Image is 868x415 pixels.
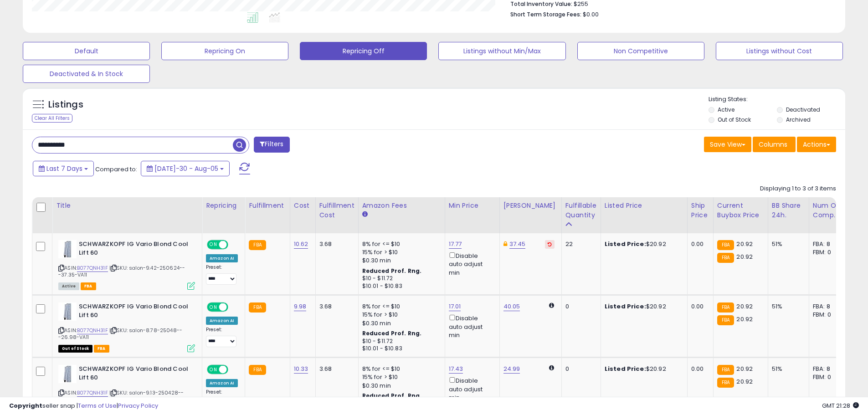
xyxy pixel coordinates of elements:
a: 9.98 [294,302,307,311]
div: Fulfillment Cost [319,201,354,220]
a: 10.33 [294,364,308,374]
div: Ship Price [691,201,709,220]
div: Repricing [206,201,241,210]
button: Repricing On [161,42,288,60]
div: 3.68 [319,365,351,373]
div: 8% for <= $10 [362,240,438,248]
small: FBA [249,240,266,250]
div: 15% for > $10 [362,248,438,256]
p: Listing States: [709,95,845,104]
img: 41PgfTmySsL._SL40_.jpg [58,302,77,321]
div: 0.00 [691,365,706,373]
span: 20.92 [736,315,753,323]
div: $10 - $11.72 [362,338,438,345]
button: Non Competitive [577,42,704,60]
a: 24.99 [503,364,520,374]
label: Out of Stock [718,116,751,123]
b: Listed Price: [605,240,646,248]
span: 20.92 [736,240,753,248]
div: $10.01 - $10.83 [362,282,438,290]
button: Default [23,42,150,60]
div: $20.92 [605,365,680,373]
div: 51% [772,302,802,311]
div: Clear All Filters [32,114,72,123]
span: FBA [81,282,96,290]
span: Compared to: [95,165,137,174]
button: Actions [797,137,836,152]
div: FBM: 0 [813,373,843,381]
span: OFF [227,303,241,311]
div: Displaying 1 to 3 of 3 items [760,184,836,193]
b: Short Term Storage Fees: [510,10,581,18]
div: $20.92 [605,240,680,248]
a: Privacy Policy [118,401,158,410]
div: [PERSON_NAME] [503,201,558,210]
small: FBA [717,378,734,388]
span: 20.92 [736,302,753,311]
small: FBA [717,240,734,250]
span: ON [208,241,219,249]
div: Listed Price [605,201,683,210]
button: Listings without Cost [716,42,843,60]
div: ASIN: [58,240,195,289]
a: 37.45 [509,240,526,249]
div: 8% for <= $10 [362,365,438,373]
span: 20.92 [736,364,753,373]
div: Disable auto adjust min [449,251,493,277]
b: Reduced Prof. Rng. [362,329,422,337]
div: Num of Comp. [813,201,846,220]
b: SCHWARZKOPF IG Vario Blond Cool Lift 60 [79,302,190,322]
div: FBM: 0 [813,311,843,319]
a: Terms of Use [78,401,117,410]
div: 51% [772,240,802,248]
h5: Listings [48,98,83,111]
a: 17.77 [449,240,462,249]
label: Deactivated [786,106,820,113]
button: Last 7 Days [33,161,94,176]
div: Preset: [206,327,238,347]
button: Save View [704,137,751,152]
span: ON [208,303,219,311]
span: Columns [759,140,787,149]
a: 10.62 [294,240,308,249]
div: Title [56,201,198,210]
div: Fulfillment [249,201,286,210]
small: FBA [249,302,266,313]
div: Disable auto adjust min [449,375,493,402]
div: 51% [772,365,802,373]
div: Amazon AI [206,317,238,325]
span: $0.00 [583,10,599,19]
button: Filters [254,137,289,153]
span: 20.92 [736,377,753,386]
div: $0.30 min [362,382,438,390]
b: SCHWARZKOPF IG Vario Blond Cool Lift 60 [79,240,190,259]
div: Current Buybox Price [717,201,764,220]
div: 15% for > $10 [362,373,438,381]
div: 8% for <= $10 [362,302,438,311]
button: Listings without Min/Max [438,42,565,60]
div: $0.30 min [362,256,438,265]
span: OFF [227,366,241,374]
small: FBA [717,302,734,313]
div: Cost [294,201,312,210]
div: seller snap | | [9,402,158,410]
div: $0.30 min [362,319,438,328]
span: [DATE]-30 - Aug-05 [154,164,218,173]
a: B077QNH31F [77,327,108,334]
strong: Copyright [9,401,42,410]
div: BB Share 24h. [772,201,805,220]
div: Preset: [206,264,238,285]
div: FBA: 8 [813,302,843,311]
div: 15% for > $10 [362,311,438,319]
small: FBA [717,253,734,263]
div: 0.00 [691,302,706,311]
img: 41PgfTmySsL._SL40_.jpg [58,365,77,383]
div: 22 [565,240,594,248]
small: Amazon Fees. [362,210,368,219]
div: FBM: 0 [813,248,843,256]
label: Archived [786,116,811,123]
div: Amazon Fees [362,201,441,210]
span: | SKU: salon-8.78-25048---26.98-VA11 [58,327,182,340]
span: All listings currently available for purchase on Amazon [58,282,79,290]
div: Fulfillable Quantity [565,201,597,220]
